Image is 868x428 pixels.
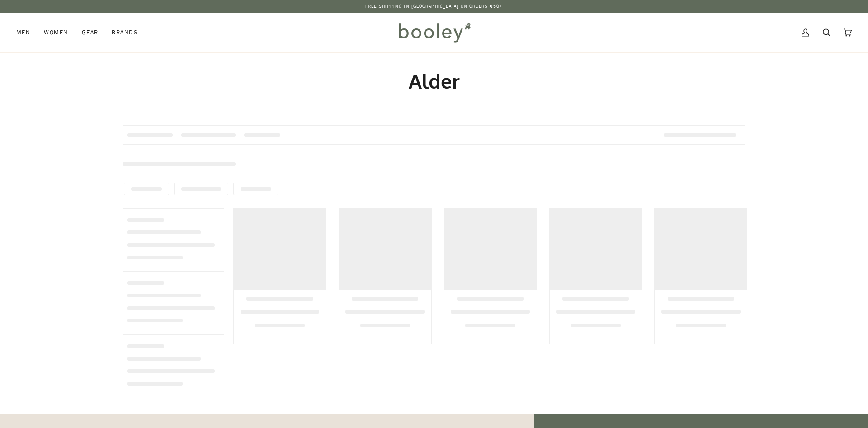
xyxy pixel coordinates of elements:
span: Gear [82,28,99,37]
a: Men [16,13,37,52]
img: Booley [395,19,474,46]
span: Men [16,28,30,37]
span: Brands [112,28,138,37]
h1: Alder [123,69,745,94]
a: Brands [105,13,145,52]
span: Women [44,28,68,37]
a: Women [37,13,75,52]
p: Free Shipping in [GEOGRAPHIC_DATA] on Orders €50+ [365,3,503,10]
a: Gear [75,13,105,52]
